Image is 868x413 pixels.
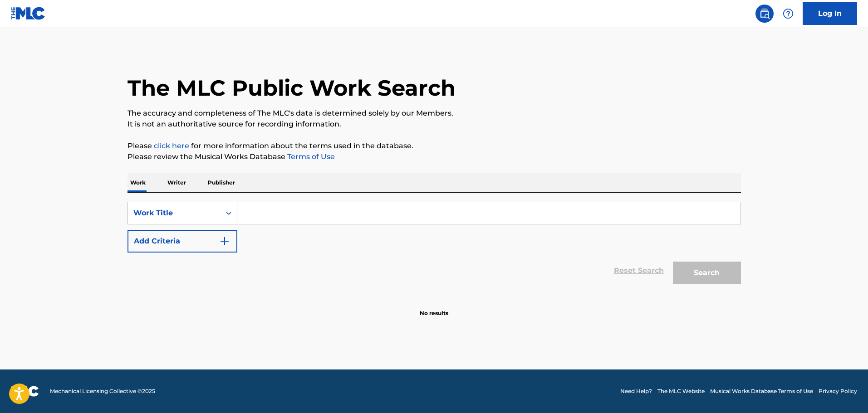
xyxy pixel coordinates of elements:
[11,386,39,397] img: logo
[11,7,46,20] img: MLC Logo
[128,119,741,130] p: It is not an authoritative source for recording information.
[285,152,335,161] a: Terms of Use
[205,173,238,192] p: Publisher
[819,387,857,395] a: Privacy Policy
[783,8,794,19] img: help
[759,8,770,19] img: search
[620,387,652,395] a: Need Help?
[710,387,813,395] a: Musical Works Database Terms of Use
[803,2,857,25] a: Log In
[128,141,741,151] p: Please for more information about the terms used in the database.
[133,208,215,219] div: Work Title
[128,230,237,253] button: Add Criteria
[219,236,230,247] img: 9d2ae6d4665cec9f34b9.svg
[128,173,148,192] p: Work
[128,74,456,102] h1: The MLC Public Work Search
[128,151,741,162] p: Please review the Musical Works Database
[420,298,448,317] p: No results
[755,5,774,23] a: Public Search
[128,108,741,119] p: The accuracy and completeness of The MLC's data is determined solely by our Members.
[128,202,741,289] form: Search Form
[165,173,189,192] p: Writer
[154,141,189,150] a: click here
[657,387,705,395] a: The MLC Website
[779,5,797,23] div: Help
[50,387,155,395] span: Mechanical Licensing Collective © 2025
